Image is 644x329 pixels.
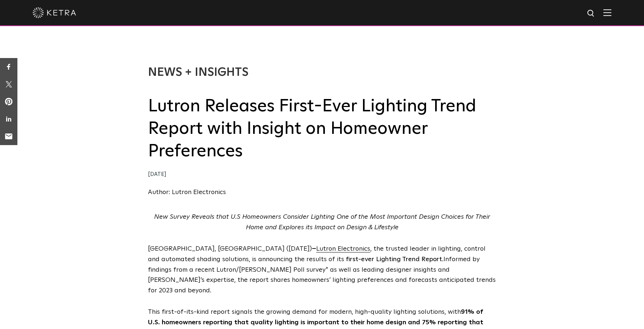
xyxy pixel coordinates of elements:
[33,7,76,18] img: ketra-logo-2019-white
[148,67,248,78] a: News + Insights
[603,9,611,16] img: Hamburger%20Nav.svg
[316,246,370,252] a: Lutron Electronics
[148,95,496,163] h2: Lutron Releases First-Ever Lighting Trend Report with Insight on Homeowner Preferences
[148,189,226,196] a: Author: Lutron Electronics
[148,169,496,180] div: [DATE]
[154,214,490,231] em: New Survey Reveals that U.S Homeowners Consider Lighting One of the Most Important Design Choices...
[148,246,496,294] span: [GEOGRAPHIC_DATA], [GEOGRAPHIC_DATA] ([DATE]) Informed by findings from a recent Lutron/[PERSON_N...
[346,256,443,263] span: first-ever Lighting Trend Report.
[587,9,596,18] img: search icon
[148,246,486,263] span: , the trusted leader in lighting, control and automated shading solutions, is announcing the resu...
[312,246,316,252] strong: –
